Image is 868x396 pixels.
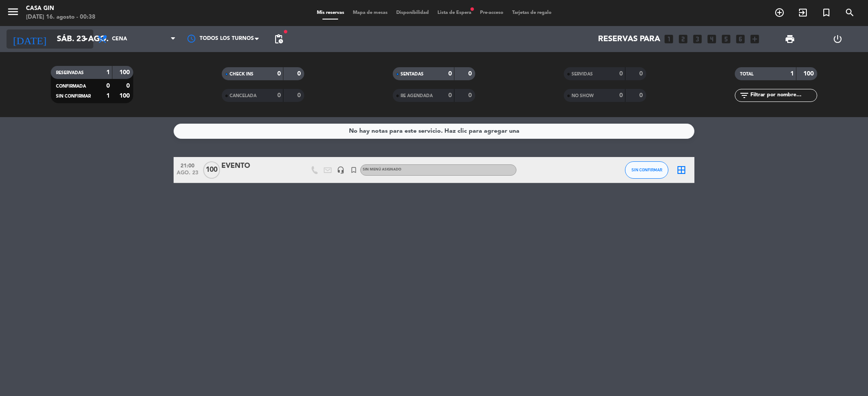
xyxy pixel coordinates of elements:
strong: 100 [119,93,132,99]
div: EVENTO [221,160,295,172]
span: print [785,34,795,44]
div: [DATE] 16. agosto - 00:38 [26,13,95,22]
span: CANCELADA [230,94,256,98]
span: 100 [203,161,220,179]
span: fiber_manual_record [470,7,475,12]
span: Lista de Espera [433,10,476,15]
span: SENTADAS [401,72,424,76]
div: LOG OUT [814,26,861,52]
span: NO SHOW [572,94,594,98]
i: headset_mic [337,166,345,174]
i: power_settings_new [832,34,843,44]
strong: 100 [119,69,132,75]
strong: 0 [297,71,302,77]
span: Mapa de mesas [349,10,392,15]
strong: 0 [297,92,302,98]
strong: 1 [106,93,110,99]
span: 21:00 [177,160,198,170]
strong: 100 [803,71,815,77]
strong: 0 [277,92,281,98]
span: SERVIDAS [572,72,593,76]
span: fiber_manual_record [283,29,288,34]
i: looks_5 [720,33,732,45]
strong: 0 [468,92,473,98]
strong: 0 [448,92,452,98]
i: filter_list [739,90,750,101]
strong: 1 [106,69,110,75]
i: arrow_drop_down [81,34,91,44]
i: turned_in_not [350,166,358,174]
span: ago. 23 [177,170,198,180]
strong: 0 [639,71,644,77]
strong: 0 [126,83,132,89]
i: looks_3 [692,33,703,45]
i: [DATE] [7,29,53,49]
span: CHECK INS [230,72,253,76]
span: Disponibilidad [392,10,433,15]
span: Pre-acceso [476,10,508,15]
span: RE AGENDADA [401,94,433,98]
span: CONFIRMADA [56,84,86,88]
i: exit_to_app [798,7,808,18]
strong: 0 [106,83,110,89]
strong: 0 [277,71,281,77]
span: pending_actions [273,34,284,44]
button: SIN CONFIRMAR [625,161,668,179]
span: TOTAL [740,72,753,76]
strong: 0 [448,71,452,77]
i: search [845,7,855,18]
i: add_circle_outline [774,7,785,18]
span: SIN CONFIRMAR [631,167,662,172]
input: Filtrar por nombre... [750,91,817,100]
i: menu [7,5,20,18]
i: add_box [749,33,760,45]
div: No hay notas para este servicio. Haz clic para agregar una [349,126,519,136]
strong: 0 [639,92,644,98]
button: menu [7,5,20,21]
span: Sin menú asignado [363,168,401,171]
strong: 0 [619,92,623,98]
span: Tarjetas de regalo [508,10,556,15]
strong: 1 [790,71,794,77]
i: border_all [676,165,687,175]
i: looks_one [663,33,674,45]
strong: 0 [468,71,473,77]
i: looks_6 [735,33,746,45]
i: looks_two [677,33,689,45]
span: RESERVADAS [56,71,84,75]
span: Cena [112,36,127,42]
strong: 0 [619,71,623,77]
span: Mis reservas [312,10,349,15]
span: SIN CONFIRMAR [56,94,91,98]
div: Casa Gin [26,4,95,13]
span: Reservas para [598,34,660,44]
i: looks_4 [706,33,717,45]
i: turned_in_not [821,7,832,18]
